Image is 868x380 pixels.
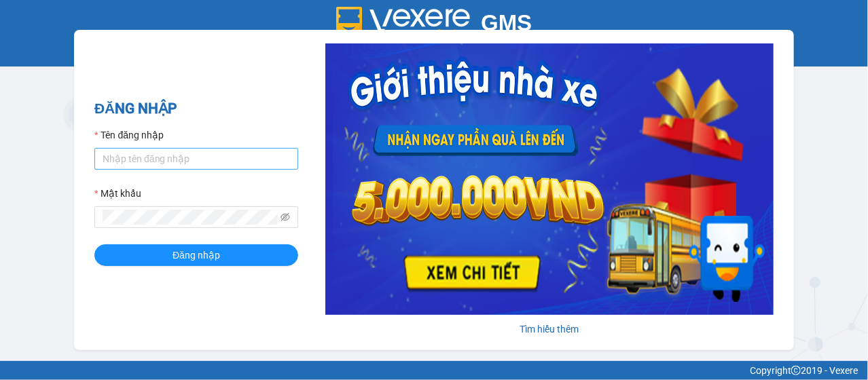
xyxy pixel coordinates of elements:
[791,366,801,375] span: copyright
[94,186,141,201] label: Mật khẩu
[336,20,532,31] a: GMS
[281,212,290,222] span: eye-invisible
[325,43,774,315] img: banner-0
[94,244,298,266] button: Đăng nhập
[103,210,278,225] input: Mật khẩu
[336,7,471,37] img: logo 2
[94,148,298,170] input: Tên đăng nhập
[173,248,220,263] span: Đăng nhập
[325,322,774,337] div: Tìm hiểu thêm
[10,363,858,378] div: Copyright 2019 - Vexere
[481,10,532,35] span: GMS
[94,98,298,120] h2: ĐĂNG NHẬP
[94,128,164,142] label: Tên đăng nhập
[3,45,865,60] div: Hệ thống quản lý hàng hóa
